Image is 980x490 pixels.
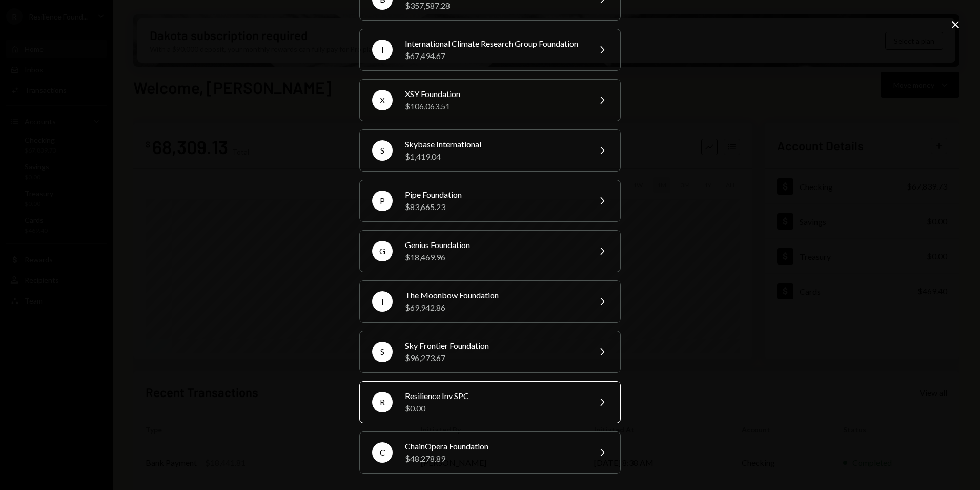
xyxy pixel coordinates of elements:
[405,201,583,213] div: $83,665.23
[405,138,583,150] div: Skybase International
[372,342,393,362] div: S
[405,37,583,50] div: International Climate Research Group Foundation
[405,150,583,163] div: $1,419.04
[405,88,583,100] div: XSY Foundation
[405,100,583,112] div: $106,063.51
[359,180,621,222] button: PPipe Foundation$83,665.23
[359,431,621,474] button: CChainOpera Foundation$48,278.89
[405,402,583,414] div: $0.00
[405,352,583,364] div: $96,273.67
[405,390,583,402] div: Resilience Inv SPC
[359,79,621,121] button: XXSY Foundation$106,063.51
[372,90,393,110] div: X
[359,230,621,272] button: GGenius Foundation$18,469.96
[359,381,621,423] button: RResilience Inv SPC$0.00
[372,191,393,211] div: P
[372,40,393,60] div: I
[405,453,583,465] div: $48,278.89
[405,251,583,263] div: $18,469.96
[359,331,621,373] button: SSky Frontier Foundation$96,273.67
[372,442,393,463] div: C
[372,291,393,312] div: T
[372,241,393,261] div: G
[405,440,583,453] div: ChainOpera Foundation
[359,129,621,172] button: SSkybase International$1,419.04
[405,301,583,314] div: $69,942.86
[372,140,393,161] div: S
[405,239,583,251] div: Genius Foundation
[405,50,583,62] div: $67,494.67
[405,189,583,201] div: Pipe Foundation
[359,29,621,71] button: IInternational Climate Research Group Foundation$67,494.67
[405,340,583,352] div: Sky Frontier Foundation
[359,280,621,323] button: TThe Moonbow Foundation$69,942.86
[372,392,393,412] div: R
[405,289,583,301] div: The Moonbow Foundation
